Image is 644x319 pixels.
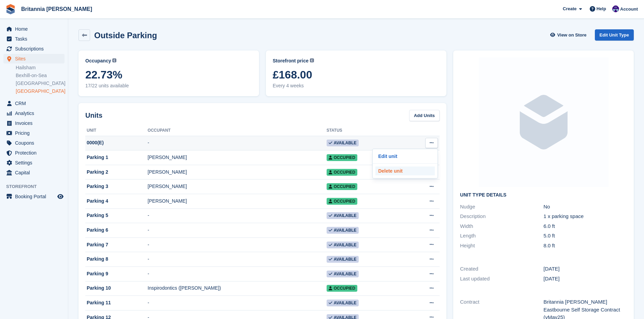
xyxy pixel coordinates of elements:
[544,232,627,240] div: 5.0 ft
[327,183,357,190] span: Occupied
[15,24,56,34] span: Home
[148,252,327,267] td: -
[16,80,65,87] a: [GEOGRAPHIC_DATA]
[85,139,148,146] div: 0000(E)
[85,285,148,292] div: Parking 10
[327,285,357,292] span: Occupied
[15,99,56,108] span: CRM
[563,5,576,12] span: Create
[327,154,357,161] span: Occupied
[557,32,587,39] span: View on Store
[85,125,148,136] th: Unit
[6,183,68,190] span: Storefront
[56,192,65,201] a: Preview store
[148,198,327,205] div: [PERSON_NAME]
[85,57,111,64] span: Occupancy
[273,69,440,81] span: £168.00
[479,57,609,187] img: blank-unit-type-icon-ffbac7b88ba66c5e286b0e438baccc4b9c83835d4c34f86887a83fc20ec27e7b.svg
[85,241,148,248] div: Parking 7
[15,54,56,63] span: Sites
[3,44,65,54] a: menu
[85,169,148,176] div: Parking 2
[460,192,627,198] h2: Unit Type details
[148,169,327,176] div: [PERSON_NAME]
[112,58,116,62] img: icon-info-grey-7440780725fd019a000dd9b08b2336e03edf1995a4989e88bcd33f0948082b44.svg
[148,223,327,238] td: -
[15,34,56,44] span: Tasks
[16,72,65,79] a: Bexhill-on-Sea
[409,110,440,121] a: Add Units
[3,168,65,177] a: menu
[18,3,95,15] a: Britannia [PERSON_NAME]
[3,138,65,148] a: menu
[460,242,543,250] div: Height
[549,29,589,41] a: View on Store
[85,110,102,120] h2: Units
[148,154,327,161] div: [PERSON_NAME]
[3,128,65,138] a: menu
[375,166,435,175] p: Delete unit
[3,148,65,158] a: menu
[3,108,65,118] a: menu
[460,265,543,273] div: Created
[148,285,327,292] div: Inspirodontics ([PERSON_NAME])
[595,29,634,41] a: Edit Unit Type
[3,24,65,34] a: menu
[15,108,56,118] span: Analytics
[327,169,357,176] span: Occupied
[15,148,56,158] span: Protection
[85,299,148,306] div: Parking 11
[273,57,309,64] span: Storefront price
[85,227,148,234] div: Parking 6
[148,136,327,150] td: -
[3,54,65,63] a: menu
[3,34,65,44] a: menu
[3,158,65,168] a: menu
[460,222,543,230] div: Width
[148,183,327,190] div: [PERSON_NAME]
[375,152,435,161] a: Edit unit
[460,213,543,220] div: Description
[327,271,359,277] span: Available
[327,242,359,248] span: Available
[148,208,327,223] td: -
[327,256,359,263] span: Available
[15,158,56,168] span: Settings
[544,222,627,230] div: 6.0 ft
[148,237,327,252] td: -
[94,31,157,40] h2: Outside Parking
[15,168,56,177] span: Capital
[460,203,543,211] div: Nudge
[327,198,357,205] span: Occupied
[15,192,56,201] span: Booking Portal
[85,212,148,219] div: Parking 5
[15,128,56,138] span: Pricing
[544,203,627,211] div: No
[15,44,56,54] span: Subscriptions
[16,88,65,95] a: [GEOGRAPHIC_DATA]
[85,270,148,277] div: Parking 9
[544,265,627,273] div: [DATE]
[544,213,627,220] div: 1 x parking space
[620,6,638,13] span: Account
[327,227,359,234] span: Available
[148,125,327,136] th: Occupant
[3,118,65,128] a: menu
[612,5,619,12] img: Cameron Ballard
[327,125,405,136] th: Status
[597,5,606,12] span: Help
[15,138,56,148] span: Coupons
[327,300,359,306] span: Available
[85,82,252,89] span: 17/22 units available
[85,154,148,161] div: Parking 1
[85,256,148,263] div: Parking 8
[327,140,359,146] span: Available
[85,69,252,81] span: 22.73%
[310,58,314,62] img: icon-info-grey-7440780725fd019a000dd9b08b2336e03edf1995a4989e88bcd33f0948082b44.svg
[544,275,627,283] div: [DATE]
[327,212,359,219] span: Available
[3,192,65,201] a: menu
[85,183,148,190] div: Parking 3
[5,4,16,14] img: stora-icon-8386f47178a22dfd0bd8f6a31ec36ba5ce8667c1dd55bd0f319d3a0aa187defe.svg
